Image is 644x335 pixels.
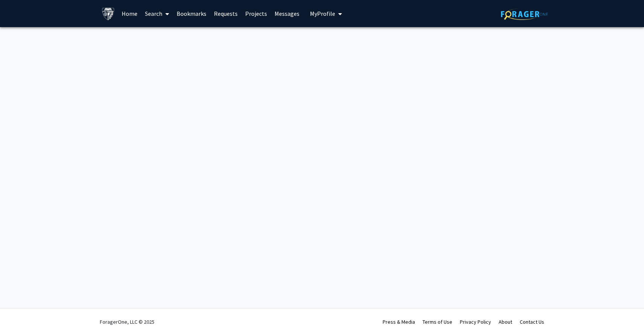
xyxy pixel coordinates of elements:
[6,301,32,329] iframe: Chat
[118,0,141,27] a: Home
[423,318,452,325] a: Terms of Use
[383,318,415,325] a: Press & Media
[501,8,548,20] img: ForagerOne Logo
[141,0,173,27] a: Search
[241,0,271,27] a: Projects
[100,309,154,335] div: ForagerOne, LLC © 2025
[460,318,491,325] a: Privacy Policy
[520,318,544,325] a: Contact Us
[173,0,210,27] a: Bookmarks
[310,10,335,17] span: My Profile
[102,7,115,20] img: Johns Hopkins University Logo
[210,0,241,27] a: Requests
[499,318,512,325] a: About
[271,0,303,27] a: Messages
